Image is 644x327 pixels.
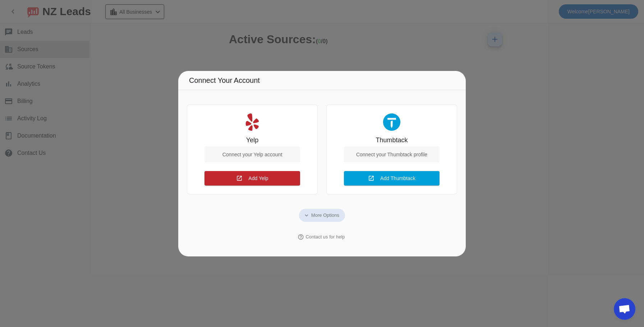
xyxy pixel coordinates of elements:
[293,230,350,243] button: Contact us for help
[380,175,415,181] span: Add Thumbtack
[248,175,268,181] span: Add Yelp
[189,75,260,86] span: Connect Your Account
[236,175,243,182] mat-icon: open_in_new
[368,175,374,182] mat-icon: open_in_new
[305,233,345,241] span: Contact us for help
[614,298,635,320] div: Open chat
[376,136,408,144] div: Thumbtack
[383,113,400,131] img: Thumbtack
[303,212,310,219] mat-icon: expand_more
[311,212,339,219] span: More Options
[299,209,345,222] button: More Options
[298,234,304,240] mat-icon: help_outline
[204,147,300,162] div: Connect your Yelp account
[204,171,300,185] button: Add Yelp
[344,147,440,162] div: Connect your Thumbtack profile
[344,171,440,185] button: Add Thumbtack
[246,136,258,144] div: Yelp
[244,113,261,131] img: Yelp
